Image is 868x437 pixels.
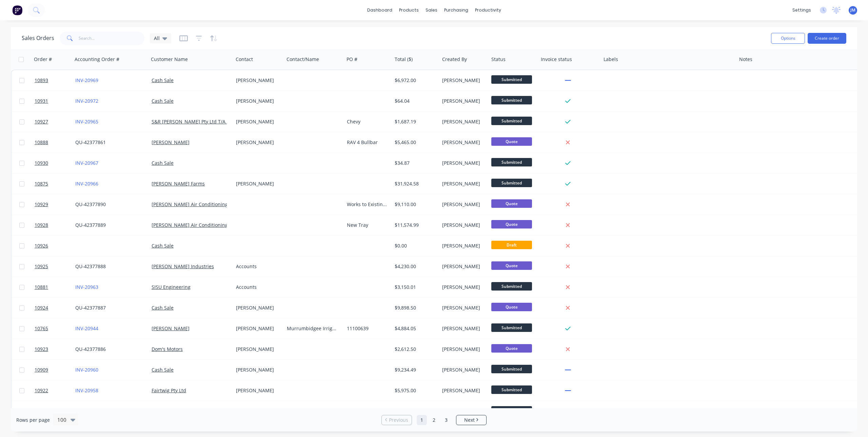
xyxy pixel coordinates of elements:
div: Contact [236,56,253,63]
span: Submitted [491,385,532,394]
div: $5,465.00 [395,139,435,146]
a: 10904 [35,401,75,421]
div: RAV 4 Bullbar [347,139,387,146]
div: [PERSON_NAME] [442,408,484,415]
a: [PERSON_NAME] [152,325,190,332]
img: Factory [12,5,22,15]
span: Quote [491,261,532,270]
a: [PERSON_NAME] [152,139,190,145]
div: productivity [472,5,505,15]
a: 10923 [35,339,75,359]
a: [PERSON_NAME] [152,408,190,414]
span: Submitted [491,282,532,291]
div: [PERSON_NAME] [442,77,484,84]
a: Cash Sale [152,242,174,249]
div: [PERSON_NAME] [236,387,279,394]
div: 11100639 [347,325,387,332]
div: [PERSON_NAME] [442,139,484,146]
span: 10930 [35,160,48,166]
span: 10927 [35,118,48,125]
div: Created By [442,56,467,63]
span: 10881 [35,284,48,291]
a: 10926 [35,236,75,256]
a: INV-20969 [75,77,98,83]
div: [PERSON_NAME] [236,139,279,146]
div: $9,898.50 [395,304,435,311]
span: Previous [389,417,408,423]
div: sales [422,5,441,15]
div: Murrumbidgee Irrigation [287,325,339,332]
a: QU-42377888 [75,263,106,270]
a: 10893 [35,70,75,91]
span: 10909 [35,366,48,373]
a: INV-20944 [75,325,98,332]
div: [PERSON_NAME] [442,242,484,249]
span: 10875 [35,180,48,187]
span: Submitted [491,179,532,187]
div: Contact/Name [287,56,319,63]
a: Cash Sale [152,304,174,311]
span: 10928 [35,222,48,229]
span: Quote [491,199,532,208]
a: 10881 [35,277,75,297]
div: settings [789,5,814,15]
a: dashboard [364,5,396,15]
span: 10924 [35,304,48,311]
span: Submitted [491,323,532,332]
span: 10925 [35,263,48,270]
div: purchasing [441,5,472,15]
span: Rows per page [16,417,50,423]
div: Accounting Order # [75,56,119,63]
span: Next [464,417,475,423]
div: [PERSON_NAME] [236,98,279,104]
span: 10923 [35,346,48,353]
h1: Sales Orders [22,35,54,41]
span: Quote [491,137,532,146]
a: 10765 [35,318,75,339]
a: [PERSON_NAME] Farms [152,180,205,187]
span: 10765 [35,325,48,332]
a: Next page [456,417,486,423]
div: $9,234.49 [395,366,435,373]
div: $5,975.00 [395,387,435,394]
a: Page 1 is your current page [417,415,427,425]
a: Page 3 [441,415,451,425]
div: [PERSON_NAME] [236,180,279,187]
button: Options [771,33,805,44]
span: Submitted [491,406,532,415]
span: Submitted [491,96,532,104]
div: [PERSON_NAME] [442,263,484,270]
div: [PERSON_NAME] [442,222,484,229]
a: 10922 [35,380,75,401]
div: Works to Existing Tray [347,201,387,208]
input: Search... [79,32,145,45]
a: S&R [PERSON_NAME] Pty Ltd T/A The White Ant Specialists [152,118,284,125]
div: Notes [739,56,752,63]
a: Cash Sale [152,366,174,373]
a: 10930 [35,153,75,173]
a: 10925 [35,256,75,277]
a: Dom's Motors [152,346,183,352]
a: [PERSON_NAME] Industries [152,263,214,270]
span: JM [850,7,855,13]
a: INV-20960 [75,366,98,373]
div: Invoice status [541,56,572,63]
span: 10931 [35,98,48,104]
a: QU-42377886 [75,346,106,352]
span: 10926 [35,242,48,249]
a: INV-20972 [75,98,98,104]
div: [PERSON_NAME] [236,77,279,84]
span: Draft [491,241,532,249]
a: INV-20966 [75,180,98,187]
span: 10929 [35,201,48,208]
div: $64.04 [395,98,435,104]
div: Chevy [347,118,387,125]
button: Create order [808,33,846,44]
div: [PERSON_NAME] [236,346,279,353]
div: $311.73 [395,408,435,415]
div: [PERSON_NAME] [442,346,484,353]
a: 10875 [35,174,75,194]
a: INV-20967 [75,160,98,166]
a: Cash Sale [152,160,174,166]
a: 10929 [35,194,75,215]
